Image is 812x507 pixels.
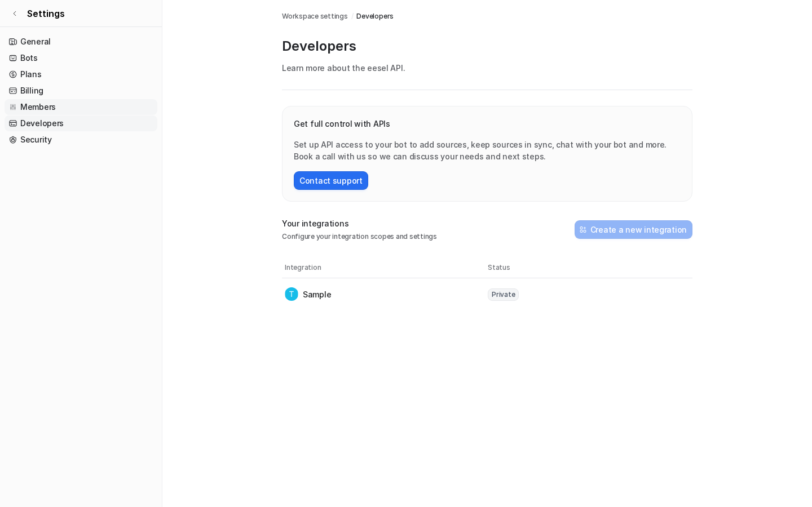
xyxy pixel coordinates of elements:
[5,50,157,66] a: Bots
[294,139,681,162] p: Set up API access to your bot to add sources, keep sources in sync, chat with your bot and more. ...
[575,220,692,239] button: Create a new integration
[488,288,519,301] span: Private
[282,217,437,229] p: Your integrations
[282,11,348,21] a: Workspace settings
[5,34,157,50] a: General
[5,99,157,115] a: Members
[294,171,368,190] button: Contact support
[294,118,681,130] p: Get full control with APIs
[27,7,65,20] span: Settings
[351,11,354,21] span: /
[367,63,403,73] a: eesel API
[282,232,437,242] p: Configure your integration scopes and settings
[487,262,690,273] th: Status
[356,11,394,21] a: Developers
[590,224,687,235] h2: Create a new integration
[5,115,157,131] a: Developers
[5,132,157,148] a: Security
[5,83,157,99] a: Billing
[284,262,487,273] th: Integration
[303,288,331,300] p: Sample
[282,37,692,55] p: Developers
[5,66,157,82] a: Plans
[282,63,405,73] span: Learn more about the .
